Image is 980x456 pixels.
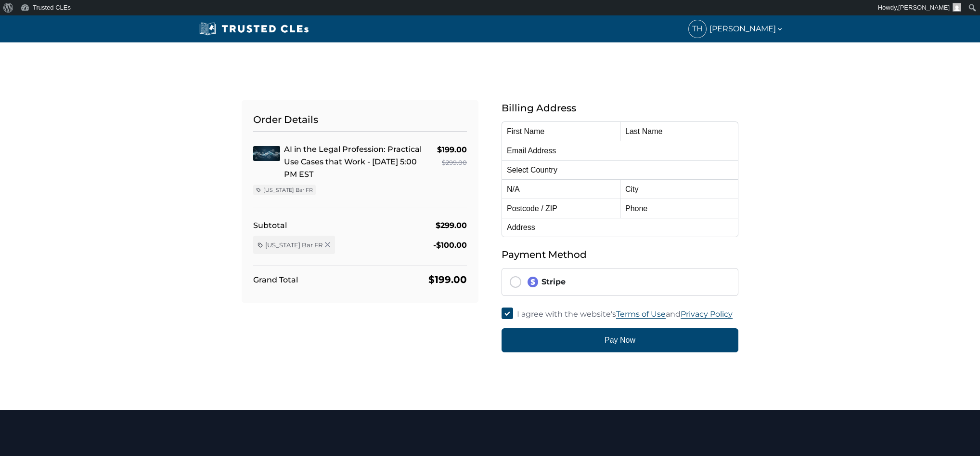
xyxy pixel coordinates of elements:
div: $299.00 [437,156,467,169]
button: Pay Now [502,328,738,352]
img: AI in the Legal Profession: Practical Use Cases that Work - 10/15 - 5:00 PM EST [253,146,280,161]
input: Postcode / ZIP [502,199,620,218]
div: Subtotal [253,219,287,232]
span: [US_STATE] Bar FR [265,241,322,249]
div: Stripe [527,276,730,288]
input: First Name [502,121,620,141]
div: Grand Total [253,273,298,286]
input: stripeStripe [510,276,521,288]
img: Trusted CLEs [196,22,311,36]
a: Terms of Use [616,309,666,319]
a: AI in the Legal Profession: Practical Use Cases that Work - [DATE] 5:00 PM EST [284,145,422,179]
span: TH [689,20,706,38]
div: $199.00 [428,272,467,287]
h5: Order Details [253,112,467,132]
img: stripe [527,276,539,288]
span: [PERSON_NAME] [898,4,950,11]
span: I agree with the website's and [517,309,733,319]
input: City [620,179,738,199]
div: $299.00 [436,219,467,232]
input: Last Name [620,121,738,141]
div: -$100.00 [433,239,467,252]
a: Privacy Policy [681,309,733,319]
div: $199.00 [437,143,467,156]
h5: Billing Address [502,100,738,116]
span: [US_STATE] Bar FR [263,186,313,194]
span: [PERSON_NAME] [709,22,784,35]
input: Address [502,218,738,237]
input: Email Address [502,141,738,160]
input: Phone [620,199,738,218]
h5: Payment Method [502,247,738,262]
